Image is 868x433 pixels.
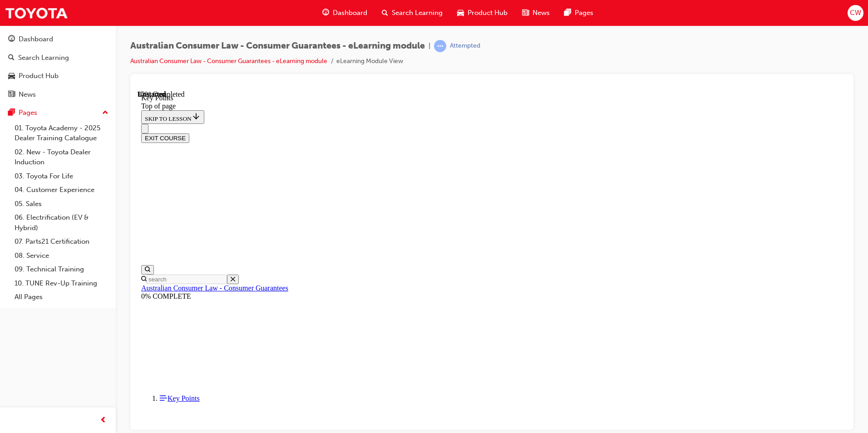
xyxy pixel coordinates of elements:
[4,4,705,12] div: Key Points
[19,71,59,81] div: Product Hub
[89,184,101,194] button: Close search menu
[575,8,593,18] span: Pages
[434,40,446,52] span: learningRecordVerb_ATTEMPT-icon
[5,3,68,23] img: Trak
[564,7,571,19] span: pages-icon
[19,89,36,100] div: News
[4,202,705,210] div: 0% COMPLETE
[315,4,375,22] a: guage-iconDashboard
[11,290,112,304] a: All Pages
[100,415,107,426] span: prev-icon
[11,211,112,235] a: 06. Electrification (EV & Hybrid)
[4,104,112,121] button: Pages
[8,91,15,99] span: news-icon
[4,68,112,84] a: Product Hub
[11,121,112,145] a: 01. Toyota Academy - 2025 Dealer Training Catalogue
[392,8,443,18] span: Search Learning
[9,184,89,194] input: Search
[850,8,861,18] span: CW
[4,175,16,184] button: Open search menu
[11,197,112,211] a: 05. Sales
[4,31,112,48] a: Dashboard
[322,7,329,19] span: guage-icon
[11,183,112,197] a: 04. Customer Experience
[102,107,108,119] span: up-icon
[18,53,69,63] div: Search Learning
[19,108,37,118] div: Pages
[457,7,464,19] span: car-icon
[11,249,112,263] a: 08. Service
[4,43,52,53] button: EXIT COURSE
[4,194,151,202] a: Australian Consumer Law - Consumer Guarantees
[8,54,15,62] span: search-icon
[11,276,112,290] a: 10. TUNE Rev-Up Training
[4,20,67,34] button: SKIP TO LESSON
[130,57,327,65] a: Australian Consumer Law - Consumer Guarantees - eLearning module
[4,49,112,66] a: Search Learning
[4,29,112,104] button: DashboardSearch LearningProduct HubNews
[8,35,15,44] span: guage-icon
[515,4,557,22] a: news-iconNews
[848,5,863,21] button: CW
[382,7,388,19] span: search-icon
[4,12,705,20] div: Top of page
[429,41,430,51] span: |
[11,262,112,276] a: 09. Technical Training
[11,145,112,169] a: 02. New - Toyota Dealer Induction
[7,25,63,32] span: SKIP TO LESSON
[4,86,112,103] a: News
[4,34,11,43] button: Close navigation menu
[557,4,601,22] a: pages-iconPages
[333,8,367,18] span: Dashboard
[468,8,508,18] span: Product Hub
[533,8,550,18] span: News
[522,7,529,19] span: news-icon
[450,42,480,50] div: Attempted
[11,169,112,183] a: 03. Toyota For Life
[8,109,15,117] span: pages-icon
[11,235,112,249] a: 07. Parts21 Certification
[19,34,53,44] div: Dashboard
[8,72,15,80] span: car-icon
[375,4,450,22] a: search-iconSearch Learning
[336,56,403,67] li: eLearning Module View
[450,4,515,22] a: car-iconProduct Hub
[130,41,425,51] span: Australian Consumer Law - Consumer Guarantees - eLearning module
